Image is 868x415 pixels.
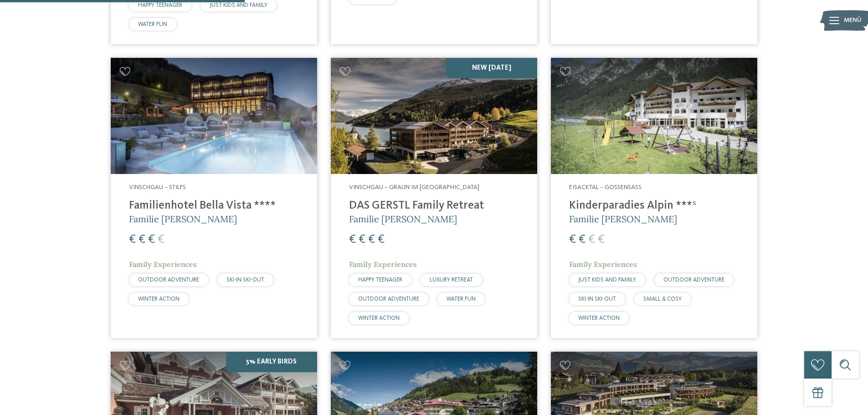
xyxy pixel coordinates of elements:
a: Familienhotels gesucht? Hier findet ihr die besten! NEW [DATE] Vinschgau – Graun im [GEOGRAPHIC_D... [331,58,537,338]
span: Family Experiences [129,260,197,269]
span: LUXURY RETREAT [430,277,473,283]
span: € [569,234,576,246]
span: JUST KIDS AND FAMILY [210,2,267,8]
h4: DAS GERSTL Family Retreat [349,199,519,213]
span: SKI-IN SKI-OUT [226,277,264,283]
span: SKI-IN SKI-OUT [578,296,616,302]
span: € [129,234,136,246]
span: WINTER ACTION [578,315,620,321]
span: € [598,234,605,246]
a: Familienhotels gesucht? Hier findet ihr die besten! Eisacktal – Gossensass Kinderparadies Alpin *... [551,58,757,338]
span: HAPPY TEENAGER [138,2,182,8]
span: € [158,234,164,246]
span: WATER FUN [138,21,167,27]
span: Family Experiences [569,260,637,269]
h4: Kinderparadies Alpin ***ˢ [569,199,739,213]
h4: Familienhotel Bella Vista **** [129,199,299,213]
span: € [148,234,155,246]
span: Family Experiences [349,260,417,269]
span: € [588,234,595,246]
span: OUTDOOR ADVENTURE [138,277,199,283]
img: Familienhotels gesucht? Hier findet ihr die besten! [111,58,317,174]
span: WATER FUN [447,296,476,302]
span: WINTER ACTION [358,315,400,321]
span: Familie [PERSON_NAME] [129,213,237,225]
span: Eisacktal – Gossensass [569,184,642,190]
img: Kinderparadies Alpin ***ˢ [551,58,757,174]
span: € [349,234,356,246]
span: Familie [PERSON_NAME] [569,213,677,225]
span: Vinschgau – Stilfs [129,184,186,190]
span: € [368,234,375,246]
span: € [579,234,586,246]
img: Familienhotels gesucht? Hier findet ihr die besten! [331,58,537,174]
span: € [378,234,385,246]
span: SMALL & COSY [643,296,682,302]
span: WINTER ACTION [138,296,180,302]
span: HAPPY TEENAGER [358,277,402,283]
span: Vinschgau – Graun im [GEOGRAPHIC_DATA] [349,184,479,190]
span: Familie [PERSON_NAME] [349,213,457,225]
span: € [139,234,145,246]
span: OUTDOOR ADVENTURE [358,296,419,302]
span: € [359,234,365,246]
span: OUTDOOR ADVENTURE [663,277,724,283]
a: Familienhotels gesucht? Hier findet ihr die besten! Vinschgau – Stilfs Familienhotel Bella Vista ... [111,58,317,338]
span: JUST KIDS AND FAMILY [578,277,636,283]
